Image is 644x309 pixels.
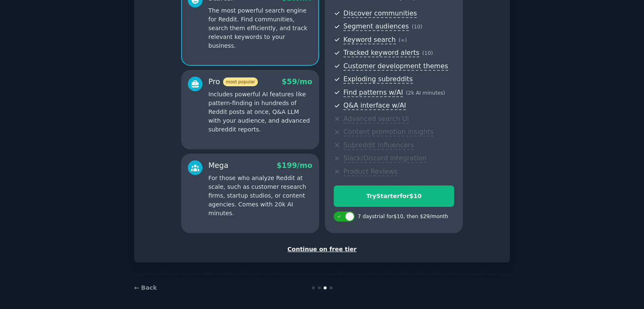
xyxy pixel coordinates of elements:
div: Pro [208,77,258,87]
span: ( 2k AI minutes ) [406,90,445,96]
div: 7 days trial for $10 , then $ 29 /month [358,213,448,221]
span: Subreddit influencers [343,141,414,150]
span: Find patterns w/AI [343,88,403,97]
button: TryStarterfor$10 [334,185,454,207]
span: Slack/Discord integration [343,154,426,163]
p: The most powerful search engine for Reddit. Find communities, search them efficiently, and track ... [208,6,312,50]
a: ← Back [134,284,157,291]
span: Discover communities [343,9,417,18]
span: $ 59 /mo [282,77,312,86]
span: ( ∞ ) [399,37,407,43]
span: Product Reviews [343,167,397,176]
div: Continue on free tier [143,245,501,254]
span: Q&A interface w/AI [343,101,406,110]
p: Includes powerful AI features like pattern-finding in hundreds of Reddit posts at once, Q&A LLM w... [208,90,312,134]
span: Segment audiences [343,22,409,31]
span: Customer development themes [343,62,448,71]
span: Keyword search [343,36,396,44]
span: most popular [223,77,258,86]
div: Try Starter for $10 [334,192,454,201]
span: ( 10 ) [422,50,433,56]
span: Advanced search UI [343,115,409,124]
div: Mega [208,160,229,171]
span: ( 10 ) [412,24,422,30]
span: Exploding subreddits [343,75,413,84]
span: $ 199 /mo [277,161,312,170]
span: Tracked keyword alerts [343,49,419,57]
p: For those who analyze Reddit at scale, such as customer research firms, startup studios, or conte... [208,174,312,218]
span: Content promotion insights [343,128,434,136]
